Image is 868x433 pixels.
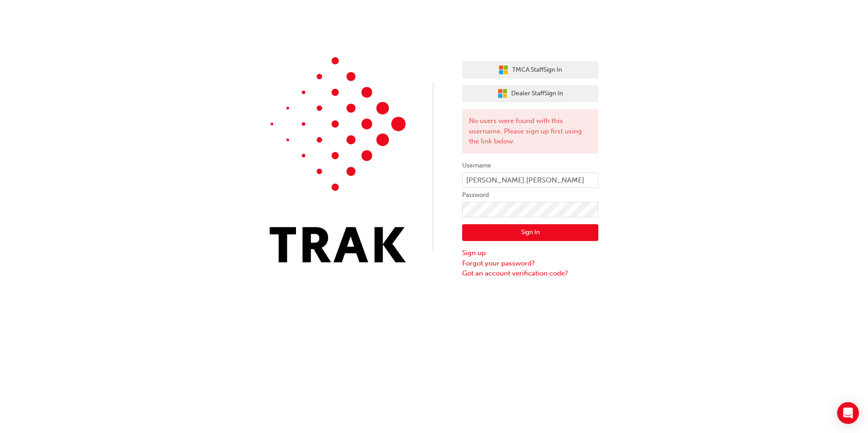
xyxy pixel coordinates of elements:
[462,258,598,269] a: Forgot your password?
[462,224,598,241] button: Sign In
[462,268,598,279] a: Got an account verification code?
[270,57,406,262] img: Trak
[512,65,562,75] span: TMCA Staff Sign In
[462,190,598,201] label: Password
[462,248,598,258] a: Sign up
[511,89,563,99] span: Dealer Staff Sign In
[462,160,598,171] label: Username
[462,109,598,153] div: No users were found with this username. Please sign up first using the link below.
[462,85,598,103] button: Dealer StaffSign In
[462,61,598,79] button: TMCA StaffSign In
[462,172,598,188] input: Username
[837,402,859,424] div: Open Intercom Messenger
